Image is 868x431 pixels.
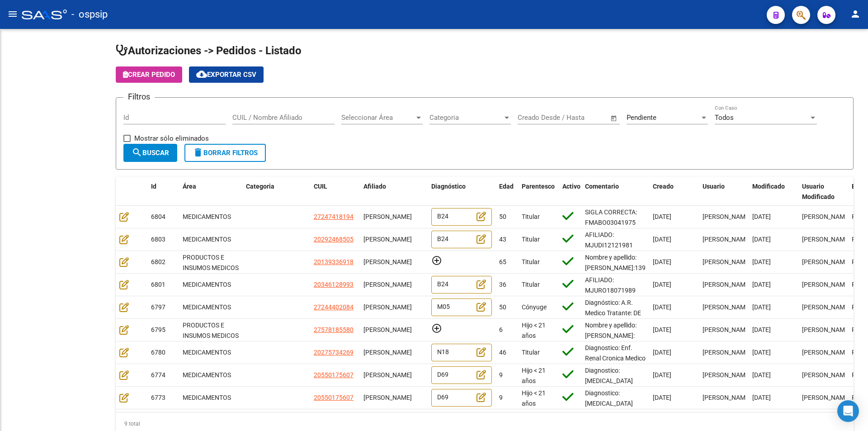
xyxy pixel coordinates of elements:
span: 50 [499,303,506,311]
span: Categoria [429,114,503,122]
datatable-header-cell: Id [147,177,179,207]
span: [PERSON_NAME] [802,236,850,243]
span: Buscar [132,149,169,157]
span: Titular [522,258,540,265]
span: [PERSON_NAME] [703,371,751,379]
span: 20139336918 [314,258,354,265]
span: MEDICAMENTOS [183,281,231,288]
span: [PERSON_NAME] [703,349,751,356]
span: [DATE] [752,213,771,220]
span: 43 [499,236,506,243]
datatable-header-cell: Área [179,177,242,207]
span: Hijo < 21 años [522,322,546,339]
span: 27247418194 [314,213,354,220]
datatable-header-cell: Creado [649,177,699,207]
span: 20550175607 [314,371,354,379]
div: N18 [431,344,492,361]
span: Titular [522,213,540,220]
span: Usuario [703,183,725,190]
datatable-header-cell: Diagnóstico [428,177,495,207]
span: Titular [522,236,540,243]
span: [DATE] [653,303,671,311]
span: 27244402084 [314,303,354,311]
span: [DATE] [653,371,671,379]
span: 6803 [151,236,165,243]
span: [PERSON_NAME] [703,213,751,220]
span: Creado [653,183,674,190]
mat-icon: menu [7,9,18,19]
datatable-header-cell: Usuario [699,177,749,207]
button: Exportar CSV [189,66,264,83]
datatable-header-cell: Usuario Modificado [798,177,848,207]
span: [PERSON_NAME] [363,281,412,288]
span: [DATE] [752,236,771,243]
span: Diagnóstico [431,183,466,190]
span: [PERSON_NAME] [802,326,850,333]
span: [DATE] [653,326,671,333]
span: Borrar Filtros [193,149,258,157]
span: [PERSON_NAME] [802,258,850,265]
span: Crear Pedido [123,71,175,79]
span: Categoria [246,183,274,190]
span: [PERSON_NAME] [363,326,412,333]
div: D69 [431,389,492,407]
span: [DATE] [653,258,671,265]
span: Id [151,183,156,190]
span: 20346128993 [314,281,354,288]
div: M05 [431,298,492,316]
span: Autorizaciones -> Pedidos - Listado [116,44,302,57]
span: [PERSON_NAME] [363,303,412,311]
span: [DATE] [653,394,671,401]
button: Buscar [123,144,177,162]
span: [PERSON_NAME] [802,394,850,401]
span: [DATE] [653,281,671,288]
span: 6804 [151,213,165,220]
span: [DATE] [752,349,771,356]
div: B24 [431,231,492,248]
mat-icon: cloud_download [196,69,207,80]
span: [PERSON_NAME] [363,236,412,243]
span: [PERSON_NAME] [802,371,850,379]
div: B24 [431,208,492,226]
span: MEDICAMENTOS [183,394,231,401]
button: Borrar Filtros [184,144,266,162]
span: 46 [499,349,506,356]
span: AFILIADO: MJURO18071989 Médico Tratante: [PERSON_NAME] Teléfono: [PHONE_NUMBER] Correo electrónic... [585,276,639,417]
span: Diagnóstico: A.R. Medico Tratante: DE LA PUENTE TEL: [PHONE_NUMBER](NUEVO TEL) Correo electrónico... [585,299,643,419]
span: 36 [499,281,506,288]
span: Hijo < 21 años [522,389,546,407]
span: 9 [499,371,503,379]
span: [PERSON_NAME] [703,326,751,333]
mat-icon: add_circle_outline [431,323,442,334]
div: Open Intercom Messenger [837,400,859,422]
span: [PERSON_NAME] [703,303,751,311]
button: Open calendar [609,113,619,123]
span: [PERSON_NAME] [363,349,412,356]
span: 6795 [151,326,165,333]
span: [PERSON_NAME] [703,236,751,243]
span: Afiliado [363,183,386,190]
span: MEDICAMENTOS [183,371,231,379]
span: [DATE] [752,303,771,311]
input: End date [555,114,599,122]
div: D69 [431,366,492,384]
span: CUIL [314,183,327,190]
span: [DATE] [752,281,771,288]
span: Hijo < 21 años [522,367,546,384]
span: [PERSON_NAME] [802,213,850,220]
span: [PERSON_NAME] [703,394,751,401]
datatable-header-cell: Afiliado [360,177,428,207]
span: [DATE] [752,326,771,333]
span: - ospsip [71,5,108,24]
span: Todos [715,114,734,122]
span: PRODUCTOS E INSUMOS MEDICOS [183,322,239,339]
mat-icon: add_circle_outline [431,255,442,266]
span: Titular [522,281,540,288]
span: SIGLA CORRECTA: FMABO03041975 Medico Tratante: [PERSON_NAME] Correo electrónico: [EMAIL_ADDRESS][... [585,208,643,329]
span: Exportar CSV [196,71,256,79]
span: 6 [499,326,503,333]
h3: Filtros [123,90,155,103]
datatable-header-cell: Categoria [242,177,310,207]
span: Área [183,183,196,190]
span: [PERSON_NAME] [363,258,412,265]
